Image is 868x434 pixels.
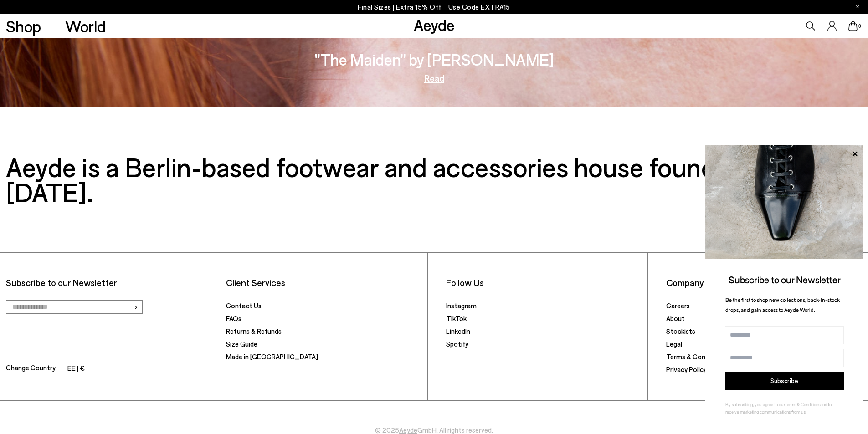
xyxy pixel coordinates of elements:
li: Client Services [226,277,421,288]
a: Legal [666,340,682,348]
a: Aeyde [399,426,417,434]
span: By subscribing, you agree to our [725,402,785,407]
a: Instagram [446,301,477,310]
span: Be the first to shop new collections, back-in-stock drops, and gain access to Aeyde World. [725,296,840,313]
a: Aeyde [414,15,455,34]
li: Follow Us [446,277,642,288]
img: ca3f721fb6ff708a270709c41d776025.jpg [705,145,863,259]
span: › [134,300,138,313]
a: 0 [848,21,858,31]
li: Company [666,277,862,288]
a: Terms & Conditions [666,352,726,361]
a: Careers [666,301,690,310]
a: LinkedIn [446,327,470,335]
a: FAQs [226,314,241,322]
span: Navigate to /collections/ss25-final-sizes [448,3,510,11]
a: Size Guide [226,340,257,348]
a: Terms & Conditions [785,402,820,407]
a: World [65,18,106,34]
a: Made in [GEOGRAPHIC_DATA] [226,352,318,361]
a: Read [424,73,444,82]
a: Privacy Policy [666,365,707,373]
a: Returns & Refunds [226,327,282,335]
a: Shop [6,18,41,34]
a: TikTok [446,314,467,322]
p: Subscribe to our Newsletter [6,277,201,288]
a: Stockists [666,327,695,335]
a: Contact Us [226,301,262,310]
h3: Aeyde is a Berlin-based footwear and accessories house founded in [DATE]. [6,154,862,204]
span: Subscribe to our Newsletter [729,274,841,285]
span: Change Country [6,362,56,375]
p: Final Sizes | Extra 15% Off [358,1,510,13]
button: Subscribe [725,372,844,390]
h3: "The Maiden" by [PERSON_NAME] [314,51,554,67]
li: EE | € [67,363,85,375]
a: Spotify [446,340,468,348]
a: About [666,314,685,322]
span: 0 [858,24,862,29]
